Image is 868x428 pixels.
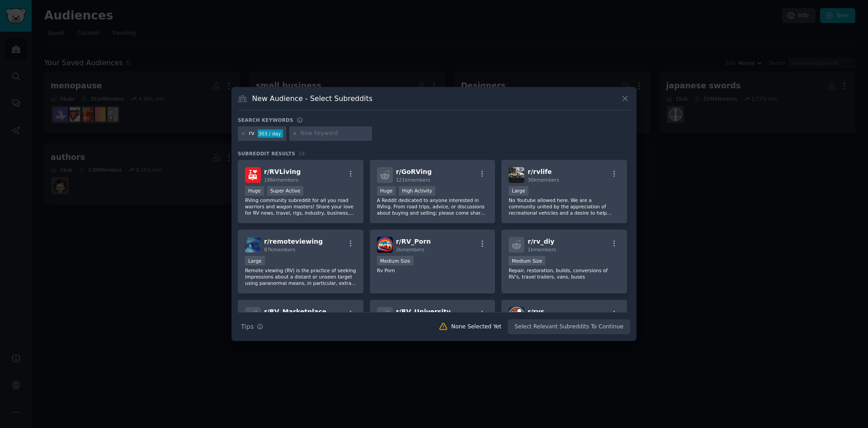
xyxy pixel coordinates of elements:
[249,130,255,138] div: rv
[238,117,293,123] h3: Search keywords
[264,177,298,183] span: 186k members
[245,186,264,196] div: Huge
[396,247,425,252] span: 2k members
[528,247,556,252] span: 1k members
[267,186,304,196] div: Super Active
[396,168,432,175] span: r/ GoRVing
[377,197,488,216] p: A Reddit dedicated to anyone interested in RVing. From road trips, advice, or discussions about b...
[245,167,261,183] img: RVLiving
[509,256,545,265] div: Medium Size
[245,197,356,216] p: RVing community subreddit for all you road warriors and wagon masters! Share your love for RV new...
[238,150,295,157] span: Subreddit Results
[245,237,261,253] img: remoteviewing
[238,319,266,335] button: Tips
[264,247,295,252] span: 87k members
[245,256,265,265] div: Large
[264,168,301,175] span: r/ RVLiving
[396,308,451,315] span: r/ RV_University
[377,237,393,253] img: RV_Porn
[528,177,559,183] span: 30k members
[264,238,323,245] span: r/ remoteviewing
[264,308,326,315] span: r/ RV_Marketplace
[377,256,414,265] div: Medium Size
[377,267,488,274] p: Rv Porn
[252,94,373,103] h3: New Audience - Select Subreddits
[245,267,356,286] p: Remote viewing (RV) is the practice of seeking impressions about a distant or unseen target using...
[451,323,501,331] div: None Selected Yet
[509,267,620,280] p: Repair, restoration, builds, conversions of RV's, travel trailers, vans, buses
[528,308,544,315] span: r/ rvs
[298,151,305,156] span: 19
[300,130,369,138] input: New Keyword
[509,197,620,216] p: No Youtube allowed here. We are a community united by the appreciation of recreational vehicles a...
[241,322,254,332] span: Tips
[377,186,396,196] div: Huge
[258,130,283,138] div: 303 / day
[509,167,524,183] img: rvlife
[509,186,528,196] div: Large
[399,186,435,196] div: High Activity
[396,177,430,183] span: 121k members
[528,238,554,245] span: r/ rv_diy
[396,238,431,245] span: r/ RV_Porn
[528,168,552,175] span: r/ rvlife
[509,307,524,323] img: rvs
